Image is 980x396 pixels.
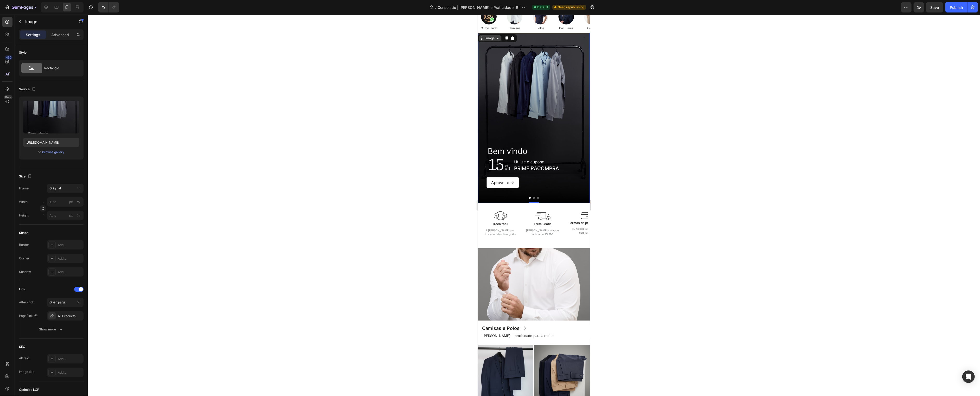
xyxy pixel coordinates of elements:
div: Alt text [19,356,29,361]
button: 7 [2,2,39,12]
button: Save [926,2,943,12]
button: Dot [55,182,57,184]
div: Size [19,173,33,180]
p: 7 [34,4,36,10]
div: Image title [19,369,34,374]
div: % [77,213,80,218]
div: All Products [58,314,82,318]
p: Camisas [26,11,47,16]
button: Show more [19,325,84,334]
p: Troca fácil [5,207,40,212]
div: Add... [58,370,82,375]
p: Image [25,18,69,25]
button: Publish [945,2,967,12]
button: % [68,199,74,205]
p: Settings [26,32,40,37]
span: Open page [49,300,65,304]
div: 450 [5,55,12,60]
div: Add... [58,243,82,247]
p: Calças [104,11,124,16]
input: px% [47,211,84,220]
div: Page/link [19,314,38,318]
span: Save [931,5,939,10]
a: Camisas e Polos [4,310,48,317]
div: Show more [39,327,64,332]
button: Dot [51,182,53,184]
div: px [69,213,73,218]
div: Open Intercom Messenger [962,371,975,383]
div: Add... [58,256,82,261]
div: Link [19,287,25,292]
div: Border [19,242,29,247]
img: gempages_453100390343246946-77e26e6f-f8d5-45b7-b16b-8f43deaf2b53.svg [16,197,29,206]
label: Width [19,200,28,204]
p: Costumes [78,11,98,16]
p: Pix, 4x sem juros ou 12x com juros [90,212,125,220]
button: Open page [47,298,84,307]
div: Image [7,21,18,26]
button: Dot [59,182,61,184]
button: px [75,199,81,205]
input: px% [47,197,84,207]
img: preview-image [23,101,79,133]
button: Browse gallery [42,150,65,155]
iframe: Design area [478,15,590,396]
span: or [38,149,41,155]
p: Clube Black [1,11,21,16]
p: 7 [PERSON_NAME] pra trocar ou devolver grátis [5,214,40,222]
input: https://example.com/image.jpg [23,138,79,147]
div: Publish [950,5,963,10]
div: Shape [19,231,28,235]
div: After click [19,300,34,305]
div: Style [19,50,27,55]
span: Consolatio | [PERSON_NAME] e Praticidade [R] [438,5,520,10]
span: Need republishing [558,5,584,10]
button: Original [47,184,84,193]
span: Original [49,186,61,191]
img: gempages_453100390343246946-93f8a1ed-719a-4bc1-85b2-d6f03b88c35d.svg [57,198,73,206]
p: Polos [52,11,73,16]
button: px [75,212,81,219]
div: Corner [19,256,29,261]
div: Add... [58,357,82,361]
p: Formas de pagamento [90,206,125,210]
div: Rectangle [44,62,76,74]
label: Height [19,213,29,218]
div: Source [19,86,37,93]
span: Default [537,5,548,10]
div: px [69,200,73,204]
img: gempages_453100390343246946-4f8e3659-87b6-473a-b000-5f89abb63bd8.svg [103,198,112,205]
div: Browse gallery [42,150,65,155]
div: Add... [58,270,82,274]
div: SEO [19,344,25,349]
button: % [68,212,74,219]
div: % [77,200,80,204]
div: Shadow [19,270,31,274]
p: [PERSON_NAME] compras acima de R$ 300 [47,214,82,222]
div: Undo/Redo [98,2,119,12]
p: Camisas e Polos [4,310,42,317]
p: Frete Grátis [47,207,82,212]
div: Optimize LCP [19,387,39,392]
span: / [435,5,437,10]
label: Frame [19,186,29,191]
p: [PERSON_NAME] e praticidade para a rotina [5,319,107,324]
p: Advanced [51,32,69,37]
div: Beta [4,95,12,99]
